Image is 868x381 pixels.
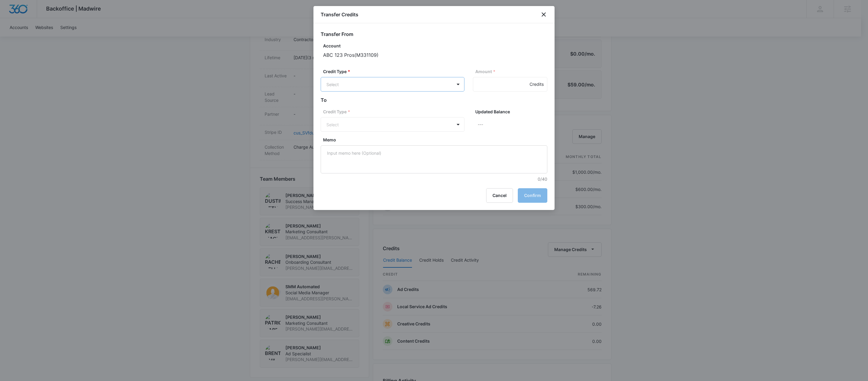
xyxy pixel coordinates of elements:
[321,11,358,18] h1: Transfer Credits
[323,108,467,115] label: Credit Type
[475,108,550,115] label: Updated Balance
[323,51,547,59] p: ABC 123 Pros ( M331109 )
[475,68,550,75] label: Amount
[321,31,547,38] h2: Transfer From
[323,176,547,182] p: 0/40
[323,137,550,143] label: Memo
[321,96,547,104] h2: To
[323,43,547,49] p: Account
[323,68,467,75] label: Credit Type
[540,11,547,18] button: close
[326,81,444,88] div: Select
[530,77,544,92] div: Credits
[486,188,513,203] button: Cancel
[478,117,547,132] p: ---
